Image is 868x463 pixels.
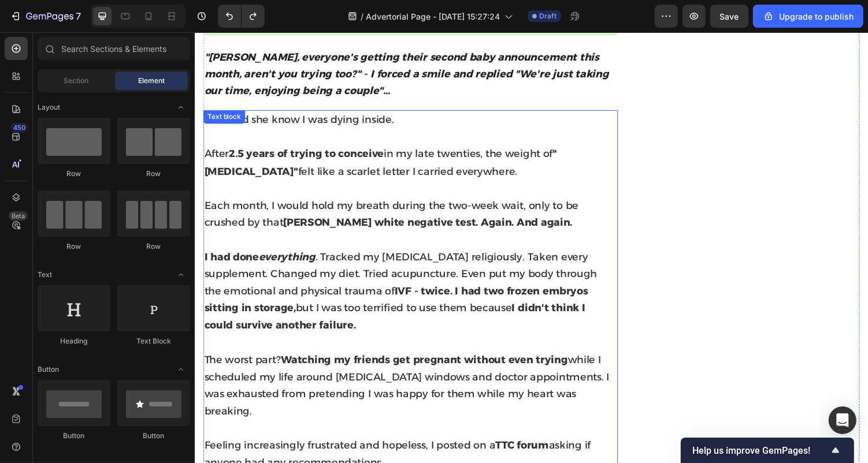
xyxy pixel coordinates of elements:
[10,84,205,96] span: Little did she know I was dying inside.
[710,5,748,28] button: Save
[10,260,405,291] strong: IVF - twice. I had two frozen embryos sitting in storage,
[11,123,28,132] div: 450
[218,5,265,28] div: Undo/Redo
[195,32,868,463] iframe: Design area
[361,10,363,23] span: /
[11,82,50,92] div: Text block
[366,10,500,23] span: Advertorial Page - [DATE] 15:27:24
[829,406,856,434] div: Open Intercom Messenger
[38,270,52,280] span: Text
[10,119,373,150] strong: "[MEDICAL_DATA]"
[10,225,66,238] strong: I had done
[66,225,124,238] strong: everything
[172,360,190,379] span: Toggle open
[91,189,389,202] strong: [PERSON_NAME] white negative test. Again. And again.
[10,278,402,308] strong: I didn't think I could survive another failure.
[310,419,365,432] strong: TTC forum
[10,119,373,150] span: After in my late twenties, the weight of felt like a scarlet letter I carried everywhere.
[10,172,395,203] span: Each month, I would hold my breath during the two-week wait, only to be crushed by that
[38,364,59,375] span: Button
[117,336,190,346] div: Text Block
[172,98,190,117] span: Toggle open
[10,225,414,308] span: . Tracked my [MEDICAL_DATA] religiously. Taken every supplement. Changed my diet. Tried acupunctu...
[10,331,427,397] span: The worst part? while I scheduled my life around [MEDICAL_DATA] windows and doctor appointments. ...
[692,443,843,457] button: Show survey - Help us improve GemPages!
[35,119,195,132] strong: 2.5 years of trying to conceive
[763,10,854,23] div: Upgrade to publish
[539,11,557,21] span: Draft
[38,336,110,346] div: Heading
[76,9,81,23] p: 7
[117,241,190,252] div: Row
[9,211,28,221] div: Beta
[38,37,190,60] input: Search Sections & Elements
[138,76,165,86] span: Element
[692,445,829,456] span: Help us improve GemPages!
[9,80,436,453] div: Rich Text Editor. Editing area: main
[5,5,86,28] button: 7
[64,76,89,86] span: Section
[117,431,190,441] div: Button
[172,266,190,284] span: Toggle open
[38,241,110,252] div: Row
[38,169,110,179] div: Row
[88,331,384,343] strong: Watching my friends get pregnant without even trying
[38,431,110,441] div: Button
[753,5,863,28] button: Upgrade to publish
[117,169,190,179] div: Row
[10,419,408,450] span: Feeling increasingly frustrated and hopeless, I posted on a asking if anyone had any recommendati...
[38,102,60,113] span: Layout
[720,12,739,21] span: Save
